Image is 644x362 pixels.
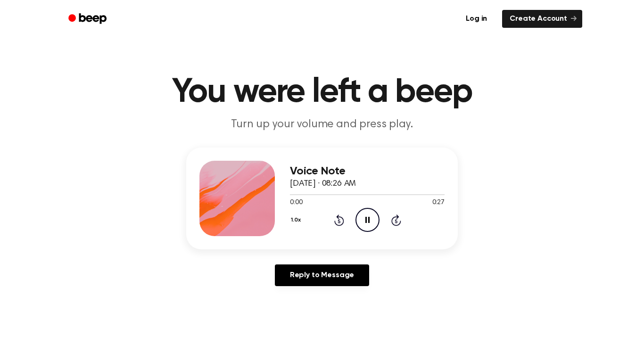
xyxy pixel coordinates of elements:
[502,10,582,28] a: Create Account
[290,180,356,188] span: [DATE] · 08:26 AM
[456,8,496,30] a: Log in
[290,165,445,178] h3: Voice Note
[290,212,304,228] button: 1.0x
[290,198,302,208] span: 0:00
[141,117,503,132] p: Turn up your volume and press play.
[275,264,369,286] a: Reply to Message
[81,75,563,109] h1: You were left a beep
[62,10,115,28] a: Beep
[432,198,445,208] span: 0:27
